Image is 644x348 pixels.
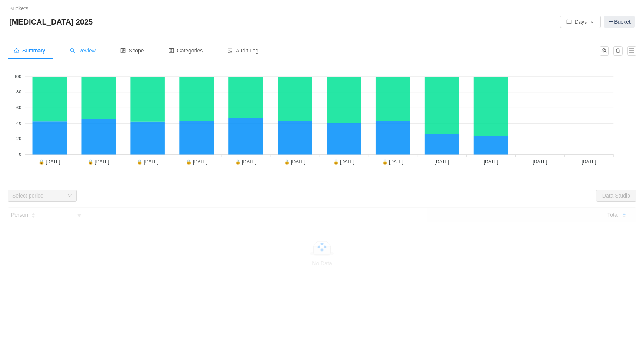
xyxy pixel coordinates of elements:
[169,47,203,54] span: Categories
[19,152,21,157] tspan: 0
[39,159,60,165] tspan: 🔒 [DATE]
[9,16,97,28] span: [MEDICAL_DATA] 2025
[16,136,21,141] tspan: 20
[435,159,449,165] tspan: [DATE]
[533,159,547,165] tspan: [DATE]
[235,159,256,165] tspan: 🔒 [DATE]
[284,159,306,165] tspan: 🔒 [DATE]
[14,48,19,53] i: icon: home
[227,48,233,53] i: icon: audit
[16,121,21,126] tspan: 40
[14,47,45,54] span: Summary
[333,159,355,165] tspan: 🔒 [DATE]
[9,5,28,11] a: Buckets
[16,105,21,110] tspan: 60
[582,159,596,165] tspan: [DATE]
[382,159,404,165] tspan: 🔒 [DATE]
[604,16,635,28] a: Bucket
[613,46,623,56] button: icon: bell
[70,48,75,53] i: icon: search
[186,159,207,165] tspan: 🔒 [DATE]
[88,159,109,165] tspan: 🔒 [DATE]
[627,46,636,56] button: icon: menu
[560,16,601,28] button: icon: calendarDaysicon: down
[120,48,126,53] i: icon: control
[484,159,498,165] tspan: [DATE]
[70,47,96,54] span: Review
[600,46,609,56] button: icon: team
[137,159,158,165] tspan: 🔒 [DATE]
[227,47,258,54] span: Audit Log
[67,193,72,199] i: icon: down
[14,74,21,79] tspan: 100
[169,48,174,53] i: icon: profile
[16,90,21,94] tspan: 80
[120,47,144,54] span: Scope
[12,192,64,199] div: Select period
